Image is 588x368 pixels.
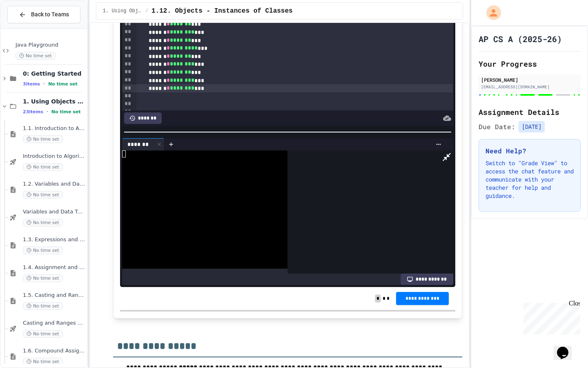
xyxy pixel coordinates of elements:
[479,106,581,118] h2: Assignment Details
[43,81,45,87] span: •
[519,121,545,132] span: [DATE]
[520,300,580,334] iframe: chat widget
[48,81,78,87] span: No time set
[23,109,43,114] span: 23 items
[23,302,63,310] span: No time set
[479,122,515,132] span: Due Date:
[23,70,85,77] span: 0: Getting Started
[23,264,85,271] span: 1.4. Assignment and Input
[23,181,85,188] span: 1.2. Variables and Data Types
[23,274,63,282] span: No time set
[3,3,56,52] div: Chat with us now!Close
[479,58,581,70] h2: Your Progress
[23,153,85,160] span: Introduction to Algorithms, Programming, and Compilers
[481,76,578,83] div: [PERSON_NAME]
[486,159,574,200] p: Switch to "Grade View" to access the chat feature and communicate with your teacher for help and ...
[23,348,85,355] span: 1.6. Compound Assignment Operators
[554,335,580,360] iframe: chat widget
[7,6,80,23] button: Back to Teams
[47,108,48,115] span: •
[23,358,63,366] span: No time set
[23,81,40,87] span: 3 items
[145,8,148,14] span: /
[23,247,63,254] span: No time set
[151,6,293,16] span: 1.12. Objects - Instances of Classes
[23,292,85,299] span: 1.5. Casting and Ranges of Values
[103,8,142,14] span: 1. Using Objects and Methods
[16,52,56,60] span: No time set
[23,135,63,143] span: No time set
[23,330,63,338] span: No time set
[486,146,574,156] h3: Need Help?
[23,125,85,132] span: 1.1. Introduction to Algorithms, Programming, and Compilers
[481,84,578,90] div: [EMAIL_ADDRESS][DOMAIN_NAME]
[479,33,562,45] h1: AP CS A (2025-26)
[23,219,63,227] span: No time set
[51,109,81,114] span: No time set
[16,42,85,49] span: Java Playground
[23,98,85,105] span: 1. Using Objects and Methods
[23,209,85,215] span: Variables and Data Types - Quiz
[23,236,85,243] span: 1.3. Expressions and Output
[31,10,69,19] span: Back to Teams
[23,163,63,171] span: No time set
[478,3,503,22] div: My Account
[23,191,63,199] span: No time set
[23,320,85,327] span: Casting and Ranges of variables - Quiz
